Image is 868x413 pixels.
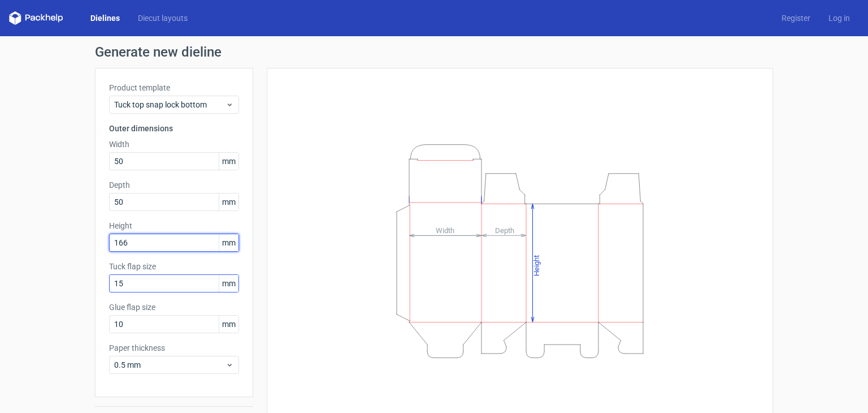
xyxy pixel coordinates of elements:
[219,316,238,333] span: mm
[109,82,239,93] label: Product template
[95,45,773,59] h1: Generate new dieline
[219,153,238,170] span: mm
[819,12,859,24] a: Log in
[495,226,514,234] tspan: Depth
[219,193,238,210] span: mm
[109,179,239,191] label: Depth
[114,359,225,371] span: 0.5 mm
[114,99,225,110] span: Tuck top snap lock bottom
[129,12,197,24] a: Diecut layouts
[109,302,239,313] label: Glue flap size
[109,220,239,231] label: Height
[109,139,239,150] label: Width
[772,12,819,24] a: Register
[219,275,238,292] span: mm
[219,234,238,251] span: mm
[109,342,239,354] label: Paper thickness
[81,12,129,24] a: Dielines
[109,261,239,272] label: Tuck flap size
[436,226,454,234] tspan: Width
[532,255,541,276] tspan: Height
[109,123,239,134] h3: Outer dimensions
